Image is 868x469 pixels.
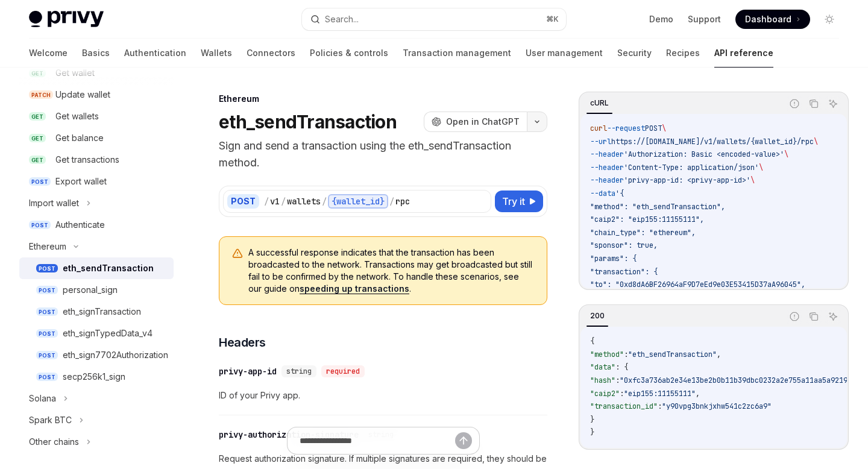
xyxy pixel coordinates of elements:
[590,137,611,146] span: --url
[19,84,174,105] a: PATCHUpdate wallet
[546,14,559,24] span: ⌘ K
[502,194,525,209] span: Try it
[620,389,624,398] span: :
[19,257,174,279] a: POSTeth_sendTransaction
[696,389,700,398] span: ,
[787,309,802,324] button: Report incorrect code
[19,323,174,344] a: POSTeth_signTypedData_v4
[495,190,543,212] button: Try it
[227,194,259,209] div: POST
[615,376,620,385] span: :
[321,365,365,377] div: required
[590,376,615,385] span: "hash"
[29,239,66,254] div: Ethereum
[29,112,46,121] span: GET
[55,87,110,102] div: Update wallet
[806,96,822,112] button: Copy the contents from the code block
[714,39,773,68] a: API reference
[19,366,174,388] a: POSTsecp256k1_sign
[36,307,58,316] span: POST
[590,241,658,250] span: "sponsor": true,
[29,39,68,68] a: Welcome
[624,350,628,359] span: :
[590,427,594,437] span: }
[759,163,763,172] span: \
[36,286,58,295] span: POST
[286,367,312,376] span: string
[624,175,750,185] span: 'privy-app-id: <privy-app-id>'
[590,336,594,346] span: {
[302,8,565,30] button: Search...⌘K
[717,350,721,359] span: ,
[63,370,125,384] div: secp256k1_sign
[590,350,624,359] span: "method"
[29,391,56,406] div: Solana
[19,171,174,192] a: POSTExport wallet
[745,13,791,25] span: Dashboard
[446,116,520,128] span: Open in ChatGPT
[281,195,286,207] div: /
[662,401,772,411] span: "y90vpg3bnkjxhw541c2zc6a9"
[825,309,841,324] button: Ask AI
[750,175,755,185] span: \
[615,362,628,372] span: : {
[325,12,359,27] div: Search...
[395,195,410,207] div: rpc
[29,413,72,427] div: Spark BTC
[55,153,119,167] div: Get transactions
[247,39,295,68] a: Connectors
[814,137,818,146] span: \
[590,280,805,289] span: "to": "0xd8dA6BF26964aF9D7eEd9e03E53415D37aA96045",
[310,39,388,68] a: Policies & controls
[36,373,58,382] span: POST
[590,189,615,198] span: --data
[19,344,174,366] a: POSTeth_sign7702Authorization
[231,248,244,260] svg: Warning
[590,124,607,133] span: curl
[624,150,784,159] span: 'Authorization: Basic <encoded-value>'
[219,334,266,351] span: Headers
[287,195,321,207] div: wallets
[624,163,759,172] span: 'Content-Type: application/json'
[590,254,637,263] span: "params": {
[617,39,652,68] a: Security
[820,10,839,29] button: Toggle dark mode
[63,304,141,319] div: eth_signTransaction
[403,39,511,68] a: Transaction management
[455,432,472,449] button: Send message
[19,279,174,301] a: POSTpersonal_sign
[63,326,153,341] div: eth_signTypedData_v4
[628,350,717,359] span: "eth_sendTransaction"
[201,39,232,68] a: Wallets
[63,348,168,362] div: eth_sign7702Authorization
[806,309,822,324] button: Copy the contents from the code block
[29,435,79,449] div: Other chains
[658,401,662,411] span: :
[590,362,615,372] span: "data"
[29,11,104,28] img: light logo
[55,174,107,189] div: Export wallet
[36,329,58,338] span: POST
[662,124,666,133] span: \
[590,401,658,411] span: "transaction_id"
[219,365,277,377] div: privy-app-id
[55,218,105,232] div: Authenticate
[688,13,721,25] a: Support
[735,10,810,29] a: Dashboard
[825,96,841,112] button: Ask AI
[19,127,174,149] a: GETGet balance
[787,96,802,112] button: Report incorrect code
[590,415,594,424] span: }
[526,39,603,68] a: User management
[300,283,409,294] a: speeding up transactions
[615,189,624,198] span: '{
[666,39,700,68] a: Recipes
[55,131,104,145] div: Get balance
[219,93,547,105] div: Ethereum
[607,124,645,133] span: --request
[29,221,51,230] span: POST
[649,13,673,25] a: Demo
[29,156,46,165] span: GET
[322,195,327,207] div: /
[590,215,704,224] span: "caip2": "eip155:11155111",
